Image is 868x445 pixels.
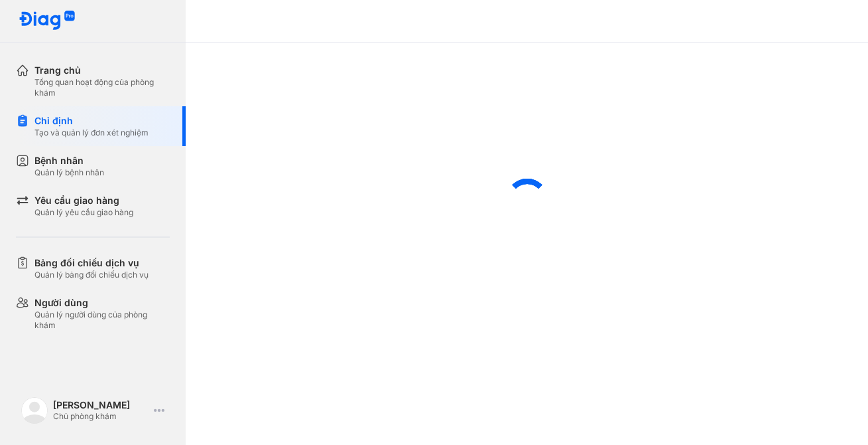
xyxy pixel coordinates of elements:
[19,11,76,31] img: logo
[34,296,170,310] div: Người dùng
[34,128,149,138] div: Tạo và quản lý đơn xét nghiệm
[34,114,149,128] div: Chỉ định
[34,270,149,280] div: Quản lý bảng đối chiếu dịch vụ
[34,207,133,218] div: Quản lý yêu cầu giao hàng
[53,399,149,411] div: [PERSON_NAME]
[34,256,149,270] div: Bảng đối chiếu dịch vụ
[34,154,104,167] div: Bệnh nhân
[53,411,149,422] div: Chủ phòng khám
[34,64,170,77] div: Trang chủ
[34,77,170,98] div: Tổng quan hoạt động của phòng khám
[34,194,133,207] div: Yêu cầu giao hàng
[21,397,48,424] img: logo
[34,310,170,331] div: Quản lý người dùng của phòng khám
[34,167,104,178] div: Quản lý bệnh nhân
